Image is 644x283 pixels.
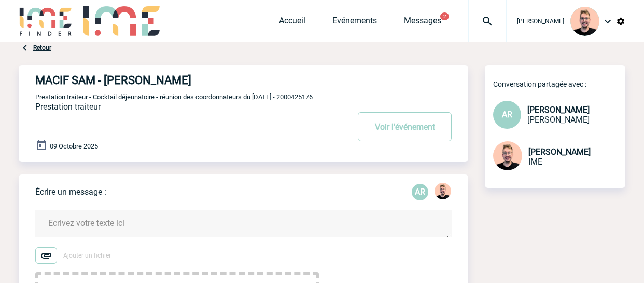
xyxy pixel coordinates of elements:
[440,12,449,20] button: 2
[33,44,51,51] a: Retour
[528,147,591,157] span: [PERSON_NAME]
[332,16,377,30] a: Evénements
[493,80,625,88] p: Conversation partagée avec :
[63,252,111,259] span: Ajouter un fichier
[502,110,512,119] span: AR
[528,157,542,167] span: IME
[517,18,564,25] span: [PERSON_NAME]
[412,184,428,200] p: AR
[412,184,428,200] div: Aurore ROSENPIK
[35,93,313,101] span: Prestation traiteur - Cocktail déjeunatoire - réunion des coordonnateurs du [DATE] - 2000425176
[35,74,318,87] h4: MACIF SAM - [PERSON_NAME]
[35,187,106,197] p: Écrire un message :
[493,141,522,170] img: 129741-1.png
[279,16,305,30] a: Accueil
[19,6,73,36] img: IME-Finder
[50,142,98,150] span: 09 Octobre 2025
[527,115,590,125] span: [PERSON_NAME]
[527,105,590,115] span: [PERSON_NAME]
[435,183,451,201] div: Stefan MILADINOVIC
[570,7,599,36] img: 129741-1.png
[435,183,451,199] img: 129741-1.png
[358,112,452,141] button: Voir l'événement
[404,16,441,30] a: Messages
[35,102,101,112] span: Prestation traiteur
